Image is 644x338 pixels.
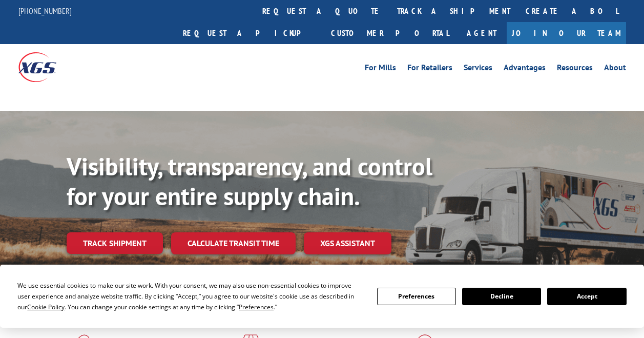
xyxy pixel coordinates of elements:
[18,6,72,16] a: [PHONE_NUMBER]
[604,64,626,75] a: About
[407,64,452,75] a: For Retailers
[67,232,163,254] a: Track shipment
[27,303,65,311] span: Cookie Policy
[464,64,492,75] a: Services
[304,232,391,254] a: XGS ASSISTANT
[547,288,626,305] button: Accept
[462,288,541,305] button: Decline
[377,288,456,305] button: Preferences
[323,22,456,44] a: Customer Portal
[171,232,296,254] a: Calculate transit time
[557,64,593,75] a: Resources
[504,64,546,75] a: Advantages
[175,22,323,44] a: Request a pickup
[507,22,626,44] a: Join Our Team
[365,64,396,75] a: For Mills
[67,150,432,212] b: Visibility, transparency, and control for your entire supply chain.
[17,280,364,312] div: We use essential cookies to make our site work. With your consent, we may also use non-essential ...
[456,22,507,44] a: Agent
[239,303,274,311] span: Preferences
